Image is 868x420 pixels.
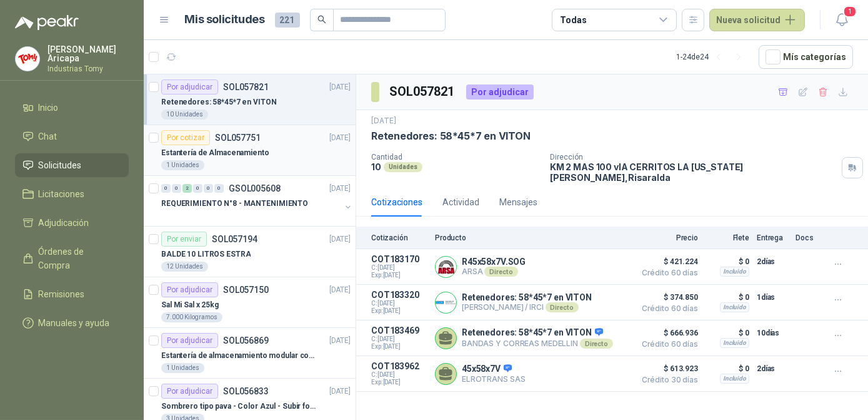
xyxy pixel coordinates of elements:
[329,284,351,296] p: [DATE]
[462,327,613,339] p: Retenedores: 58*45*7 en VITON
[161,282,218,297] div: Por adjudicar
[144,328,356,379] a: Por adjudicarSOL056869[DATE] Estantería de almacenamiento modular con organizadores abiertos1 Uni...
[759,45,853,69] button: Mís categorías
[15,15,79,30] img: Logo peakr
[720,302,749,312] div: Incluido
[215,133,261,142] p: SOL057751
[161,232,207,247] div: Por enviar
[317,15,326,24] span: search
[204,184,213,193] div: 0
[15,125,129,148] a: Chat
[436,292,456,313] img: Company Logo
[144,125,356,176] a: Por cotizarSOL057751[DATE] Estantería de Almacenamiento1 Unidades
[636,269,698,277] span: Crédito 60 días
[371,272,427,279] span: Exp: [DATE]
[636,305,698,312] span: Crédito 60 días
[546,302,579,312] div: Directo
[371,161,381,172] p: 10
[371,307,427,315] span: Exp: [DATE]
[15,311,129,335] a: Manuales y ayuda
[720,374,749,384] div: Incluido
[223,387,269,396] p: SOL056833
[436,257,456,277] img: Company Logo
[371,254,427,264] p: COT183170
[636,290,698,305] span: $ 374.850
[550,153,837,161] p: Dirección
[212,235,257,243] p: SOL057194
[371,343,427,351] span: Exp: [DATE]
[47,45,129,63] p: [PERSON_NAME] Aricapa
[39,158,82,172] span: Solicitudes
[193,184,202,193] div: 0
[161,181,353,221] a: 0 0 2 0 0 0 GSOL005608[DATE] REQUERIMIENTO N°8 - MANTENIMIENTO
[161,160,204,170] div: 1 Unidades
[47,65,129,73] p: Industrias Tomy
[161,248,251,260] p: BALDE 10 LITROS ESTRA
[144,74,356,125] a: Por adjudicarSOL057821[DATE] Retenedores: 58*45*7 en VITON10 Unidades
[462,374,525,384] p: ELROTRANS SAS
[223,285,269,294] p: SOL057150
[636,376,698,384] span: Crédito 30 días
[435,233,628,242] p: Producto
[706,325,749,341] p: $ 0
[39,287,85,301] span: Remisiones
[329,81,351,93] p: [DATE]
[371,300,427,307] span: C: [DATE]
[371,153,540,161] p: Cantidad
[161,333,218,348] div: Por adjudicar
[389,82,456,101] h3: SOL057821
[462,292,592,302] p: Retenedores: 58*45*7 en VITON
[15,153,129,177] a: Solicitudes
[580,339,613,349] div: Directo
[161,198,308,210] p: REQUERIMIENTO N°8 - MANTENIMIENTO
[161,130,210,145] div: Por cotizar
[462,364,525,375] p: 45x58x7V
[275,13,300,28] span: 221
[371,264,427,272] span: C: [DATE]
[757,254,788,269] p: 2 días
[329,335,351,347] p: [DATE]
[706,290,749,305] p: $ 0
[144,227,356,277] a: Por enviarSOL057194[DATE] BALDE 10 LITROS ESTRA12 Unidades
[39,216,89,230] span: Adjudicación
[371,195,422,209] div: Cotizaciones
[161,312,222,322] div: 7.000 Kilogramos
[757,325,788,341] p: 10 días
[499,195,537,209] div: Mensajes
[796,233,821,242] p: Docs
[757,290,788,305] p: 1 días
[371,361,427,371] p: COT183962
[462,302,592,312] p: [PERSON_NAME] / IRCI
[550,161,837,183] p: KM 2 MAS 100 vIA CERRITOS LA [US_STATE] [PERSON_NAME] , Risaralda
[39,316,110,330] span: Manuales y ayuda
[161,184,171,193] div: 0
[161,363,204,373] div: 1 Unidades
[329,233,351,245] p: [DATE]
[39,187,85,201] span: Licitaciones
[39,101,59,115] span: Inicio
[462,257,526,267] p: R45x58x7V.SOG
[636,233,698,242] p: Precio
[16,47,39,71] img: Company Logo
[182,184,192,193] div: 2
[636,361,698,376] span: $ 613.923
[484,267,517,277] div: Directo
[636,341,698,348] span: Crédito 60 días
[442,195,479,209] div: Actividad
[223,336,269,345] p: SOL056869
[39,245,117,272] span: Órdenes de Compra
[466,85,534,100] div: Por adjudicar
[706,254,749,269] p: $ 0
[636,254,698,269] span: $ 421.224
[843,6,857,18] span: 1
[161,79,218,95] div: Por adjudicar
[15,211,129,235] a: Adjudicación
[757,361,788,376] p: 2 días
[636,325,698,341] span: $ 666.936
[161,299,219,311] p: Sal Mi Sal x 25kg
[462,339,613,349] p: BANDAS Y CORREAS MEDELLIN
[185,11,265,29] h1: Mis solicitudes
[371,371,427,379] span: C: [DATE]
[371,325,427,335] p: COT183469
[371,130,531,143] p: Retenedores: 58*45*7 en VITON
